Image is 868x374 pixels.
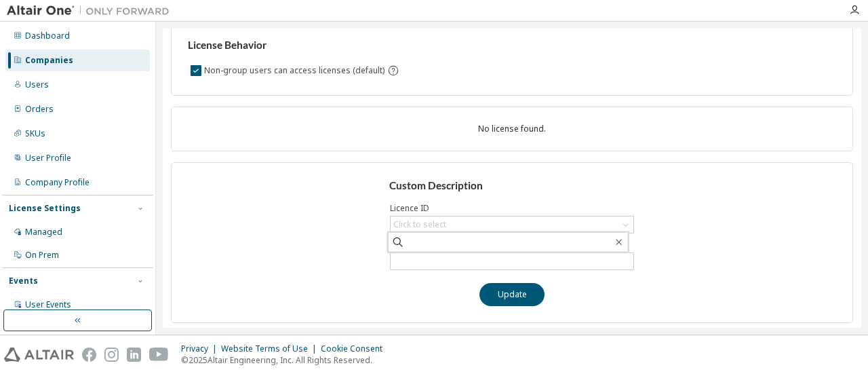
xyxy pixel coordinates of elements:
div: On Prem [25,250,59,261]
div: Orders [25,104,54,115]
div: Click to select [393,219,446,230]
h3: Custom Description [389,179,635,193]
div: Users [25,79,49,90]
img: facebook.svg [82,348,96,362]
div: License Settings [9,203,81,214]
div: User Profile [25,153,71,164]
img: Altair One [7,4,176,18]
label: Licence ID [390,203,634,214]
div: No license found. [188,124,836,134]
img: youtube.svg [149,348,169,362]
h3: License Behavior [188,39,397,52]
div: Events [9,276,38,286]
img: instagram.svg [104,348,119,362]
div: SKUs [25,128,45,139]
div: Click to select [391,217,633,233]
label: Non-group users can access licenses (default) [204,62,387,79]
div: Privacy [181,343,221,354]
div: User Events [25,299,71,310]
div: Cookie Consent [321,343,391,354]
img: altair_logo.svg [4,348,74,362]
div: Managed [25,227,62,238]
p: © 2025 Altair Engineering, Inc. All Rights Reserved. [181,354,391,366]
button: Update [479,283,545,306]
img: linkedin.svg [127,348,141,362]
div: Dashboard [25,31,70,41]
div: Website Terms of Use [221,343,321,354]
div: Company Profile [25,177,90,188]
svg: By default any user not assigned to any group can access any license. Turn this setting off to di... [387,64,399,77]
div: Companies [25,55,73,66]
